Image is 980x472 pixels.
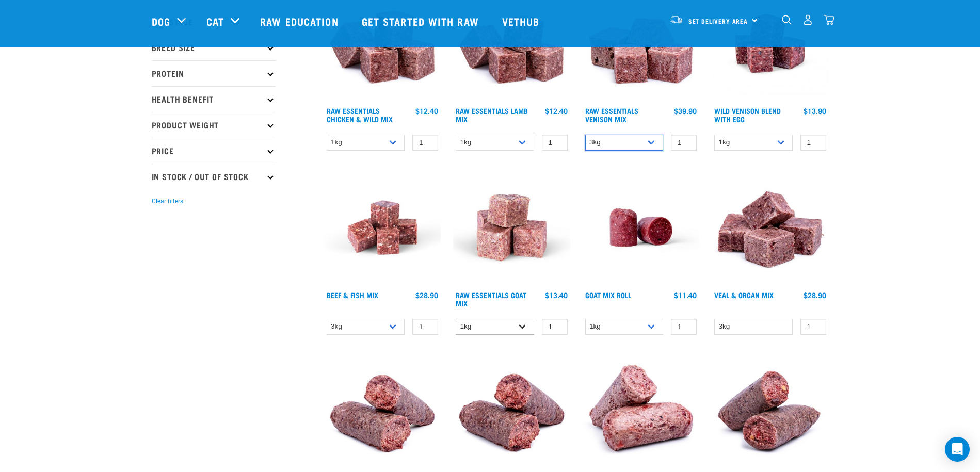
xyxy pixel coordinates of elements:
[456,109,528,121] a: Raw Essentials Lamb Mix
[492,1,553,42] a: Vethub
[583,169,700,286] img: Raw Essentials Chicken Lamb Beef Bulk Minced Raw Dog Food Roll Unwrapped
[714,109,781,121] a: Wild Venison Blend with Egg
[800,135,826,151] input: 1
[152,13,170,29] a: Dog
[324,169,441,286] img: Beef Mackerel 1
[671,319,697,335] input: 1
[152,164,276,189] p: In Stock / Out Of Stock
[585,293,631,297] a: Goat Mix Roll
[327,293,378,297] a: Beef & Fish Mix
[674,291,697,299] div: $11.40
[456,293,526,305] a: Raw Essentials Goat Mix
[415,107,438,115] div: $12.40
[152,112,276,138] p: Product Weight
[804,291,826,299] div: $28.90
[674,107,697,115] div: $39.90
[712,169,829,286] img: 1158 Veal Organ Mix 01
[250,1,351,42] a: Raw Education
[714,293,774,297] a: Veal & Organ Mix
[688,19,748,23] span: Set Delivery Area
[152,197,183,206] button: Clear filters
[412,135,438,151] input: 1
[802,14,813,25] img: user.png
[412,319,438,335] input: 1
[671,135,697,151] input: 1
[324,353,441,470] img: Veal Organ Mix Roll 01
[545,291,568,299] div: $13.40
[712,353,829,470] img: 1263 Chicken Organ Roll 02
[152,60,276,86] p: Protein
[152,86,276,112] p: Health Benefit
[545,107,568,115] div: $12.40
[152,35,276,60] p: Breed Size
[152,138,276,164] p: Price
[542,319,568,335] input: 1
[542,135,568,151] input: 1
[453,169,570,286] img: Goat M Ix 38448
[804,107,826,115] div: $13.90
[415,291,438,299] div: $28.90
[800,319,826,335] input: 1
[585,109,638,121] a: Raw Essentials Venison Mix
[669,15,683,24] img: van-moving.png
[583,353,700,470] img: 1261 Lamb Salmon Roll 01
[453,353,570,470] img: Chicken Heart Tripe Roll 01
[351,1,492,42] a: Get started with Raw
[327,109,393,121] a: Raw Essentials Chicken & Wild Mix
[206,13,224,29] a: Cat
[945,437,970,462] div: Open Intercom Messenger
[782,15,792,25] img: home-icon-1@2x.png
[824,14,834,25] img: home-icon@2x.png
